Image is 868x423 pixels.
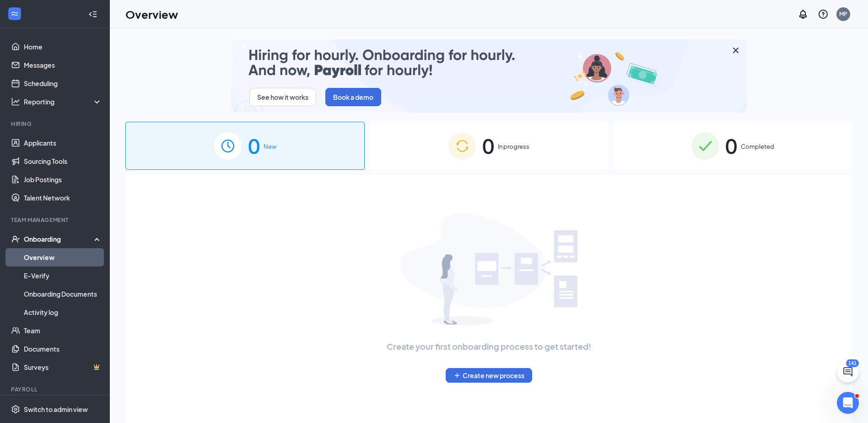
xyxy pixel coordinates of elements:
a: Onboarding Documents [24,285,102,303]
span: 0 [482,130,494,162]
div: 141 [846,359,859,367]
a: Activity log [24,303,102,321]
a: Messages [24,56,102,74]
div: Reporting [24,97,102,106]
svg: Analysis [11,97,20,106]
button: Book a demo [325,88,381,106]
h1: Overview [125,6,178,22]
span: 0 [248,130,260,162]
a: Team [24,321,102,340]
a: Home [24,38,102,56]
svg: ChatActive [842,366,853,377]
a: Sourcing Tools [24,152,102,170]
div: Switch to admin view [24,405,88,414]
svg: UserCheck [11,234,20,244]
a: Overview [24,248,102,266]
a: Talent Network [24,189,102,207]
span: In progress [498,142,529,151]
a: Job Postings [24,170,102,189]
div: Team Management [11,216,100,224]
a: Scheduling [24,74,102,92]
div: Onboarding [24,234,94,244]
span: Create your first onboarding process to get started! [387,340,591,353]
span: New [264,142,276,151]
svg: Cross [730,45,741,56]
svg: WorkstreamLogo [10,9,19,18]
img: payroll-small.gif [231,39,747,113]
span: Completed [741,142,774,151]
button: PlusCreate new process [446,368,532,383]
span: 0 [725,130,737,162]
button: See how it works [249,88,316,106]
svg: Settings [11,405,20,414]
svg: QuestionInfo [818,9,829,20]
div: Hiring [11,120,100,128]
svg: Collapse [88,10,97,19]
button: ChatActive [837,361,859,383]
svg: Plus [453,372,461,379]
svg: Notifications [798,9,809,20]
a: SurveysCrown [24,358,102,376]
div: Payroll [11,385,100,393]
iframe: Intercom live chat [837,392,859,414]
a: E-Verify [24,266,102,285]
a: Documents [24,340,102,358]
a: Applicants [24,134,102,152]
div: MP [839,10,847,18]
